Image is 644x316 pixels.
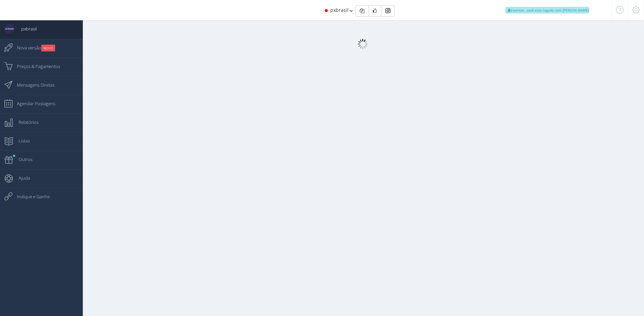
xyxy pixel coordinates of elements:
img: User Image [4,24,15,34]
img: Instagram_simple_icon.svg [385,8,390,13]
span: Listas [12,132,30,149]
span: Agendar Postagens [10,95,55,112]
span: pxbrasil [330,7,349,13]
span: Relatórios [12,114,39,131]
div: Basic example [355,5,395,17]
span: Ewerton, você esta logado com [PERSON_NAME] [505,7,589,14]
small: NOVO [41,45,55,51]
span: Ajuda [12,170,30,186]
img: loader.gif [358,39,368,49]
span: pxbrasil [15,20,37,37]
span: Nova versão [10,39,55,56]
span: Outros [12,151,32,168]
span: Indique e Ganhe [10,188,50,205]
span: Preços & Pagamentos [10,58,60,75]
span: Mensagens Diretas [10,76,54,93]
